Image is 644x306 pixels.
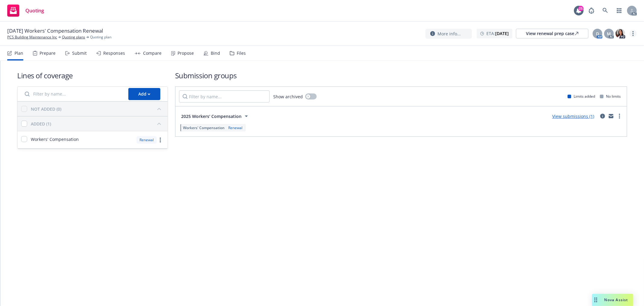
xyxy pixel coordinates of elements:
[600,94,621,99] div: No limits
[227,125,244,130] div: Renewal
[31,136,79,142] span: Workers' Compensation
[607,112,615,120] a: mail
[273,93,303,100] span: Show archived
[103,51,125,56] div: Responses
[552,113,594,119] a: View submissions (1)
[31,121,51,127] div: ADDED (1)
[179,90,270,103] input: Filter by name...
[157,136,164,144] a: more
[178,51,194,56] div: Propose
[31,119,164,129] button: ADDED (1)
[7,27,103,34] span: [DATE] Workers' Compensation Renewal
[613,5,625,17] a: Switch app
[486,30,509,37] span: ETA :
[62,34,85,40] a: Quoting plans
[143,51,162,56] div: Compare
[14,51,23,56] div: Plan
[40,51,56,56] div: Prepare
[179,110,252,122] button: 2025 Workers' Compensation
[183,125,225,130] span: Workers' Compensation
[5,2,46,19] a: Quoting
[211,51,220,56] div: Bind
[7,34,57,40] a: PCS Building Maintenance Inc
[585,5,598,17] a: Report a Bug
[181,113,242,119] span: 2025 Workers' Compensation
[72,51,87,56] div: Submit
[31,106,61,112] div: NOT ADDED (0)
[596,31,599,37] span: D
[21,88,125,100] input: Filter by name...
[592,294,600,306] div: Drag to move
[616,112,623,120] a: more
[616,29,625,38] img: photo
[90,34,111,40] span: Quoting plan
[128,88,160,100] button: Add
[175,70,627,80] h1: Submission groups
[495,31,509,36] strong: [DATE]
[31,104,164,114] button: NOT ADDED (0)
[526,29,578,38] div: View renewal prep case
[437,31,461,37] span: More info...
[568,94,595,99] div: Limits added
[604,297,628,302] span: Nova Assist
[599,112,606,120] a: circleInformation
[237,51,246,56] div: Files
[578,6,584,11] div: 25
[17,70,168,80] h1: Lines of coverage
[136,136,157,144] div: Renewal
[516,29,588,38] a: View renewal prep case
[25,8,44,13] span: Quoting
[425,29,472,39] button: More info...
[138,88,150,100] div: Add
[630,30,637,37] a: more
[592,294,633,306] button: Nova Assist
[607,31,611,37] span: M
[599,5,611,17] a: Search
